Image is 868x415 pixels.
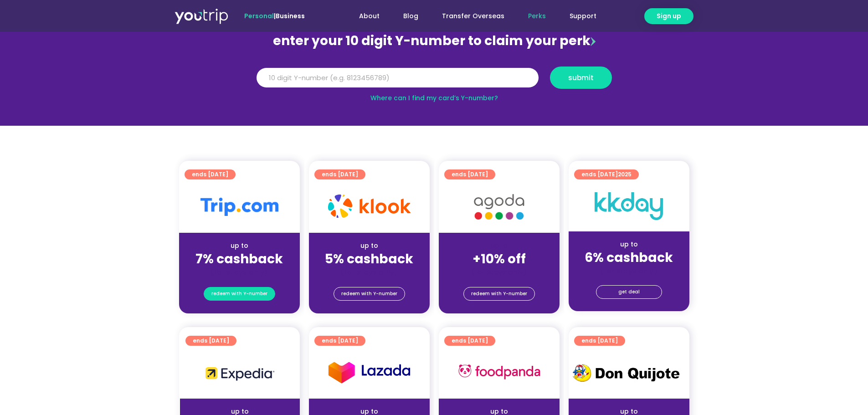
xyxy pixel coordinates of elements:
[618,286,640,298] span: get deal
[185,169,236,179] a: ends [DATE]
[596,285,662,299] a: get deal
[316,267,422,277] div: (for stays only)
[452,169,488,179] span: ends [DATE]
[211,287,267,300] span: redeem with Y-number
[574,169,639,179] a: ends [DATE]2025
[257,68,539,88] input: 10 digit Y-number (e.g. 8123456789)
[657,11,681,21] span: Sign up
[192,169,228,179] span: ends [DATE]
[452,336,488,346] span: ends [DATE]
[370,93,498,102] a: Where can I find my card’s Y-number?
[195,250,283,268] strong: 7% cashback
[430,8,516,25] a: Transfer Overseas
[444,336,495,346] a: ends [DATE]
[491,241,508,250] span: up to
[446,267,552,277] div: (for stays only)
[186,267,293,277] div: (for stays only)
[341,287,397,300] span: redeem with Y-number
[471,287,527,300] span: redeem with Y-number
[644,8,693,24] a: Sign up
[576,240,682,249] div: up to
[581,336,618,346] span: ends [DATE]
[185,336,236,346] a: ends [DATE]
[334,287,405,301] a: redeem with Y-number
[314,336,365,346] a: ends [DATE]
[581,169,632,179] span: ends [DATE]
[473,250,526,268] strong: +10% off
[257,67,612,96] form: Y Number
[276,11,305,20] a: Business
[322,169,358,179] span: ends [DATE]
[204,287,275,301] a: redeem with Y-number
[574,336,625,346] a: ends [DATE]
[463,287,535,301] a: redeem with Y-number
[186,241,293,251] div: up to
[550,67,612,89] button: submit
[516,8,558,25] a: Perks
[618,170,632,178] span: 2025
[325,250,413,268] strong: 5% cashback
[391,8,430,25] a: Blog
[322,336,358,346] span: ends [DATE]
[244,11,305,20] span: |
[193,336,229,346] span: ends [DATE]
[329,8,608,25] nav: Menu
[568,74,594,81] span: submit
[244,11,274,20] span: Personal
[252,29,616,53] div: enter your 10 digit Y-number to claim your perk
[585,249,673,266] strong: 6% cashback
[576,266,682,276] div: (for stays only)
[314,169,365,179] a: ends [DATE]
[444,169,495,179] a: ends [DATE]
[558,8,608,25] a: Support
[316,241,422,251] div: up to
[347,8,391,25] a: About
